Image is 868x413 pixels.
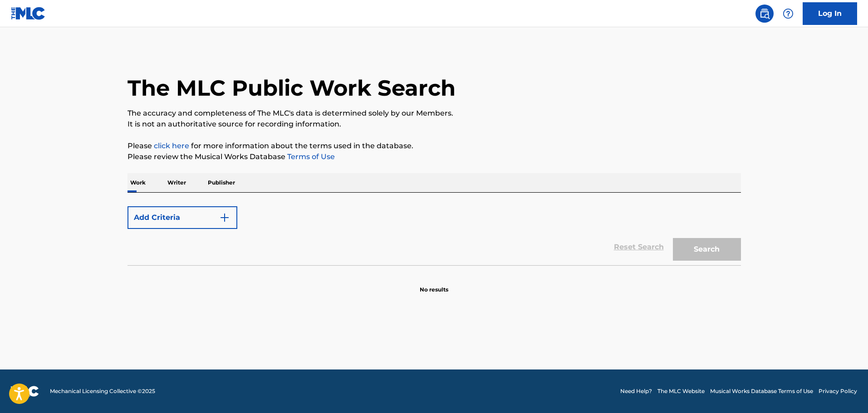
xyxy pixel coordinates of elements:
[819,387,857,395] a: Privacy Policy
[128,173,148,192] p: Work
[128,202,741,265] form: Search Form
[165,173,189,192] p: Writer
[154,141,189,150] a: click here
[759,8,770,19] img: search
[128,151,741,162] p: Please review the Musical Works Database
[285,152,335,161] a: Terms of Use
[205,173,238,192] p: Publisher
[128,206,237,229] button: Add Criteria
[128,108,741,119] p: The accuracy and completeness of The MLC's data is determined solely by our Members.
[779,5,797,23] div: Help
[420,275,448,294] p: No results
[128,119,741,130] p: It is not an authoritative source for recording information.
[219,212,230,223] img: 9d2ae6d4665cec9f34b9.svg
[128,141,741,151] p: Please for more information about the terms used in the database.
[755,5,774,23] a: Public Search
[657,387,705,395] a: The MLC Website
[710,387,813,395] a: Musical Works Database Terms of Use
[620,387,652,395] a: Need Help?
[128,74,456,102] h1: The MLC Public Work Search
[11,7,46,20] img: MLC Logo
[803,2,857,25] a: Log In
[783,8,794,19] img: help
[50,387,155,395] span: Mechanical Licensing Collective © 2025
[11,386,39,397] img: logo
